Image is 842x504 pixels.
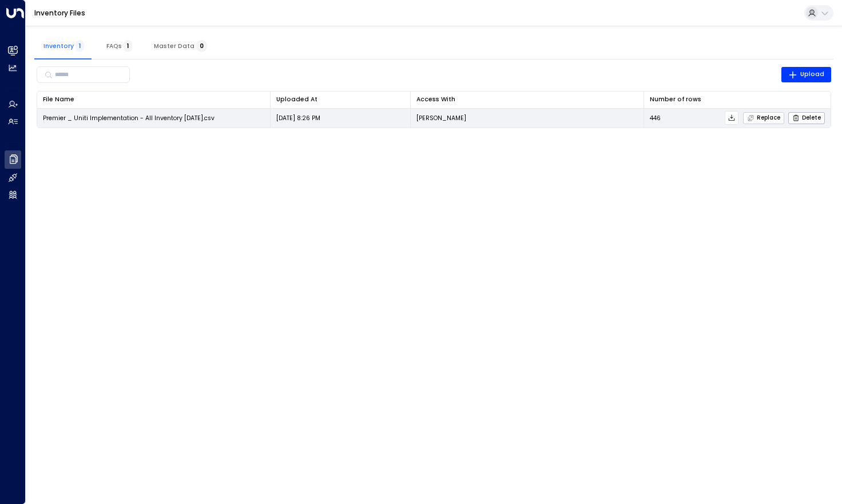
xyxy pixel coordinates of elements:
div: Number of rows [650,94,701,105]
div: Number of rows [650,94,824,105]
span: Master Data [154,42,207,50]
span: Delete [792,114,821,122]
a: Inventory Files [34,8,85,18]
button: Delete [788,112,825,124]
span: Premier _ Uniti Implementation - All Inventory [DATE].csv [43,114,215,122]
div: Access With [416,94,637,105]
p: [DATE] 8:26 PM [276,114,320,122]
span: 1 [76,40,84,52]
div: File Name [43,94,264,105]
div: Uploaded At [276,94,404,105]
span: 1 [124,40,132,52]
div: Uploaded At [276,94,317,105]
span: 0 [196,40,207,52]
button: Upload [781,67,832,83]
span: 446 [650,114,661,122]
p: [PERSON_NAME] [416,114,466,122]
div: File Name [43,94,74,105]
span: Replace [747,114,780,122]
span: FAQs [106,42,132,50]
button: Replace [743,112,784,124]
span: Upload [788,69,825,80]
span: Inventory [43,42,84,50]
